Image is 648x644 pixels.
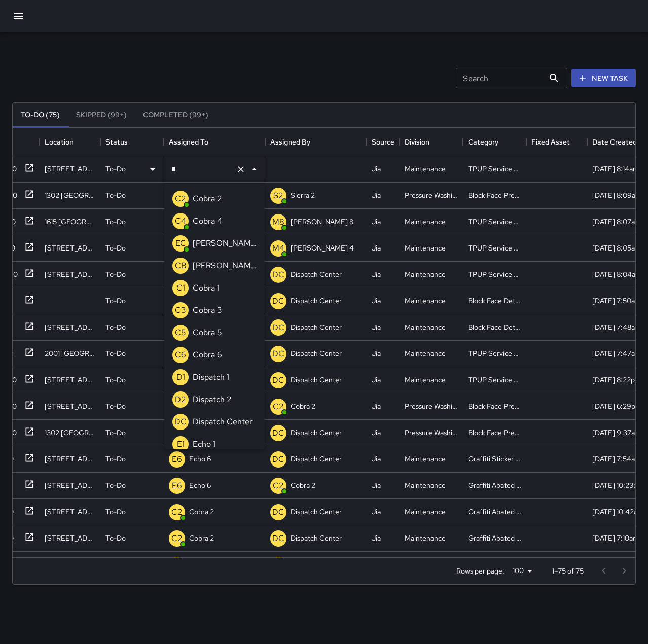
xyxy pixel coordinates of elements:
div: Maintenance [405,243,446,253]
div: 100 [509,563,536,578]
div: Graffiti Abated Large [468,480,521,490]
p: DC [272,295,284,307]
div: Jia [372,454,381,464]
div: Maintenance [405,164,446,174]
p: To-Do [105,375,126,385]
p: To-Do [105,401,126,411]
p: E6 [172,480,182,492]
p: S2 [273,190,283,202]
div: Maintenance [405,322,446,332]
p: C6 [175,349,186,361]
p: [PERSON_NAME] 8 [291,217,353,227]
div: Maintenance [405,296,446,306]
p: C2 [175,193,186,205]
div: 421 14th Street [45,454,95,464]
div: Block Face Detailed [468,296,521,306]
p: Echo 6 [189,480,211,490]
div: Block Face Detailed [468,322,521,332]
div: Maintenance [405,533,446,543]
div: Date Created [592,128,637,156]
div: Jia [372,164,381,174]
p: To-Do [105,454,126,464]
p: To-Do [105,269,126,279]
div: 1 Valdez Street [45,164,95,174]
p: Dispatch 1 [193,371,229,383]
p: Cobra 4 [193,215,222,227]
p: To-Do [105,322,126,332]
p: DC [174,416,187,428]
p: DC [272,453,284,466]
p: To-Do [105,190,126,200]
p: DC [272,374,284,386]
button: To-Do (75) [13,103,68,127]
div: Maintenance [405,269,446,279]
p: Echo 1 [193,438,215,450]
div: Jia [372,375,381,385]
p: Echo 6 [189,454,211,464]
div: Jia [372,190,381,200]
div: Division [400,128,463,156]
div: Source [372,128,394,156]
p: Sierra 2 [291,190,315,200]
div: 440 11th Street [45,243,95,253]
div: Graffiti Sticker Abated Small [468,454,521,464]
p: C2 [273,401,284,413]
p: [PERSON_NAME] [193,260,257,272]
p: Dispatch 2 [193,393,232,406]
button: Clear [234,162,248,176]
p: Cobra 6 [193,349,222,361]
p: Cobra 3 [193,304,222,316]
p: M8 [272,216,284,228]
div: Category [468,128,498,156]
div: Maintenance [405,480,446,490]
p: DC [272,321,284,334]
div: TPUP Service Requested [468,375,521,385]
p: D1 [176,371,185,383]
div: TPUP Service Requested [468,243,521,253]
div: Jia [372,269,381,279]
div: 801 Franklin Street [45,480,95,490]
p: To-Do [105,533,126,543]
div: Jia [372,243,381,253]
button: Completed (99+) [135,103,217,127]
p: [PERSON_NAME] [193,237,257,249]
div: 1437 Franklin Street [45,401,95,411]
div: Location [40,128,100,156]
p: Cobra 2 [189,533,214,543]
div: 1302 Broadway [45,190,95,200]
button: Close [247,162,261,176]
div: Source [367,128,400,156]
p: To-Do [105,427,126,438]
p: C2 [273,480,284,492]
div: Jia [372,507,381,517]
div: 2001 Broadway [45,348,95,359]
div: Assigned By [270,128,310,156]
p: E6 [172,453,182,466]
p: Cobra 2 [291,401,315,411]
div: Maintenance [405,348,446,359]
div: Jia [372,533,381,543]
div: Jia [372,296,381,306]
p: Dispatch Center [291,507,342,517]
div: Block Face Pressure Washed [468,401,521,411]
p: EC [175,237,186,249]
p: C2 [171,532,183,545]
div: Jia [372,348,381,359]
div: Status [105,128,128,156]
div: Assigned To [169,128,208,156]
div: Maintenance [405,454,446,464]
p: Cobra 5 [193,327,222,339]
div: Jia [372,427,381,438]
div: Pressure Washing [405,190,458,200]
div: Maintenance [405,375,446,385]
p: Rows per page: [456,566,505,576]
p: Cobra 2 [189,507,214,517]
p: DC [272,532,284,545]
div: Status [100,128,164,156]
p: Cobra 2 [193,193,222,205]
div: Pressure Washing [405,427,458,438]
p: C4 [175,215,186,227]
p: [PERSON_NAME] 4 [291,243,354,253]
p: To-Do [105,348,126,359]
button: New Task [571,69,636,88]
